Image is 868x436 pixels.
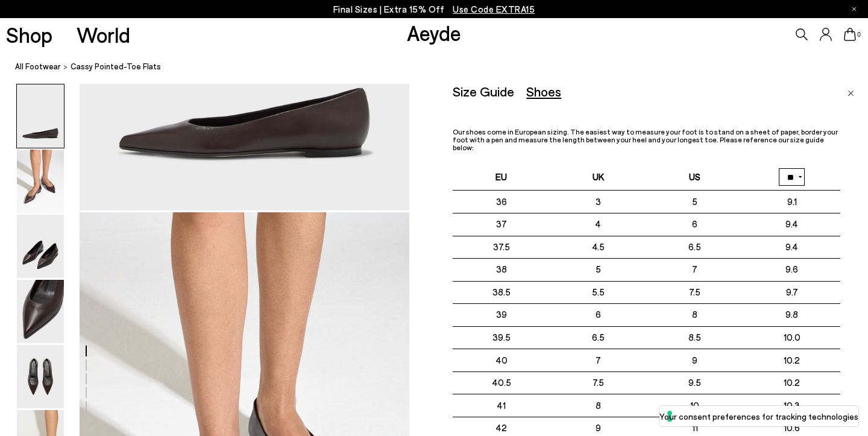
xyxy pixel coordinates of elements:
td: 8 [647,304,744,327]
a: All Footwear [15,60,61,73]
img: Cassy Pointed-Toe Flats - Image 1 [17,84,64,148]
td: 10.2 [743,349,840,372]
td: 8.5 [647,326,744,349]
td: 5.5 [550,281,647,304]
td: 37.5 [453,236,550,259]
td: 6.5 [647,236,744,259]
td: 10.0 [743,326,840,349]
td: 39.5 [453,326,550,349]
td: 6 [550,304,647,327]
td: 8 [550,394,647,417]
a: Shop [6,24,52,45]
td: 10 [647,394,744,417]
td: 9.8 [743,304,840,327]
td: 41 [453,394,550,417]
button: Your consent preferences for tracking technologies [659,406,858,426]
td: 40.5 [453,371,550,394]
span: Navigate to /collections/ss25-final-sizes [453,4,535,14]
td: 7 [647,258,744,281]
a: 0 [844,28,856,41]
label: Your consent preferences for tracking technologies [659,410,858,423]
img: Cassy Pointed-Toe Flats - Image 3 [17,215,64,278]
td: 9.1 [743,191,840,213]
td: 4 [550,213,647,236]
p: Our shoes come in European sizing. The easiest way to measure your foot is to stand on a sheet of... [453,128,840,152]
td: 9.4 [743,213,840,236]
td: 5 [647,191,744,213]
td: 10.2 [743,371,840,394]
th: EU [453,164,550,191]
span: 0 [856,31,862,38]
div: Size Guide [453,84,514,99]
img: Cassy Pointed-Toe Flats - Image 2 [17,150,64,213]
td: 38 [453,258,550,281]
td: 9.6 [743,258,840,281]
a: Close [848,84,854,98]
td: 38.5 [453,281,550,304]
th: UK [550,164,647,191]
td: 9.4 [743,236,840,259]
td: 6 [647,213,744,236]
td: 6.5 [550,326,647,349]
nav: breadcrumb [15,51,868,84]
img: Cassy Pointed-Toe Flats - Image 4 [17,280,64,343]
div: Shoes [526,84,561,99]
p: Final Sizes | Extra 15% Off [333,2,535,17]
td: 5 [550,258,647,281]
td: 7.5 [647,281,744,304]
td: 7.5 [550,371,647,394]
td: 39 [453,304,550,327]
td: 4.5 [550,236,647,259]
td: 9.7 [743,281,840,304]
td: 40 [453,349,550,372]
img: Cassy Pointed-Toe Flats - Image 5 [17,345,64,408]
td: 37 [453,213,550,236]
td: 3 [550,191,647,213]
a: World [77,24,130,45]
span: Cassy Pointed-Toe Flats [71,60,161,73]
td: 10.3 [743,394,840,417]
th: US [647,164,744,191]
a: Aeyde [407,20,461,45]
td: 9 [647,349,744,372]
td: 9.5 [647,371,744,394]
td: 7 [550,349,647,372]
td: 36 [453,191,550,213]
